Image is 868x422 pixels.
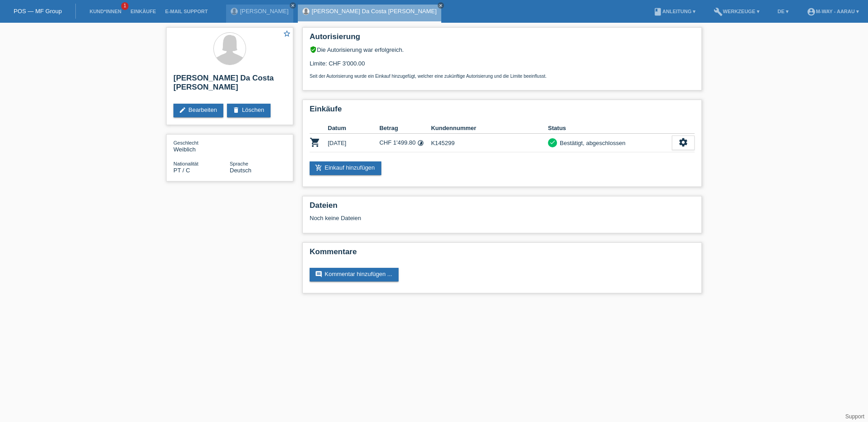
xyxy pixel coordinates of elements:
[802,9,863,14] a: account_circlem-way - Aarau ▾
[173,139,230,153] div: Weiblich
[328,134,380,152] td: [DATE]
[439,3,443,8] i: close
[240,8,289,15] a: [PERSON_NAME]
[310,46,695,53] div: Die Autorisierung war erfolgreich.
[14,8,62,15] a: POS — MF Group
[232,106,240,114] i: delete
[173,161,198,166] span: Nationalität
[845,413,864,420] a: Support
[283,30,291,38] i: star_border
[173,140,198,146] span: Geschlecht
[179,106,186,114] i: edit
[85,9,126,14] a: Kund*innen
[310,53,695,79] div: Limite: CHF 3'000.00
[283,30,291,39] a: star_border
[557,138,626,148] div: Bestätigt, abgeschlossen
[380,123,431,134] th: Betrag
[431,123,548,134] th: Kundennummer
[714,7,723,16] i: build
[548,123,672,134] th: Status
[678,137,688,147] i: settings
[290,2,296,9] a: close
[417,140,424,146] i: 12 Raten
[380,134,431,152] td: CHF 1'499.80
[173,74,286,96] h2: [PERSON_NAME] Da Costa [PERSON_NAME]
[310,32,695,46] h2: Autorisierung
[312,8,437,15] a: [PERSON_NAME] Da Costa [PERSON_NAME]
[310,247,695,261] h2: Kommentare
[310,161,381,175] a: add_shopping_cartEinkauf hinzufügen
[310,74,695,79] p: Seit der Autorisierung wurde ein Einkauf hinzugefügt, welcher eine zukünftige Autorisierung und d...
[438,2,444,9] a: close
[549,139,556,146] i: check
[310,201,695,215] h2: Dateien
[310,46,317,53] i: verified_user
[431,134,548,152] td: K145299
[126,9,160,14] a: Einkäufe
[227,104,271,117] a: deleteLöschen
[310,215,587,221] div: Noch keine Dateien
[649,9,700,14] a: bookAnleitung ▾
[230,167,252,174] span: Deutsch
[121,2,128,10] span: 1
[291,3,295,8] i: close
[315,164,322,171] i: add_shopping_cart
[161,9,212,14] a: E-Mail Support
[310,268,399,281] a: commentKommentar hinzufügen ...
[310,137,321,148] i: POSP00026142
[653,7,662,16] i: book
[709,9,764,14] a: buildWerkzeuge ▾
[315,271,322,278] i: comment
[173,167,190,174] span: Portugal / C / 18.01.1996
[773,9,793,14] a: DE ▾
[230,161,248,166] span: Sprache
[807,7,816,16] i: account_circle
[173,104,223,117] a: editBearbeiten
[328,123,380,134] th: Datum
[310,105,695,118] h2: Einkäufe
